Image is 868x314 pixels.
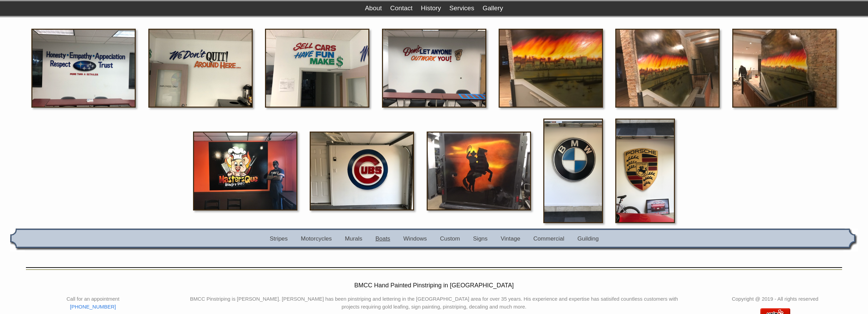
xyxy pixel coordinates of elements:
img: IMG_1906.JPG [615,29,720,108]
a: History [421,4,441,12]
a: Vintage [501,235,520,242]
a: Services [450,4,474,12]
img: IMG_2174.PNG [543,119,603,223]
a: Contact [390,4,412,12]
a: Motorcycles [301,235,332,242]
a: Guilding [577,235,599,242]
a: About [365,4,382,12]
p: Copyright @ 2019 - All rights reserved [692,295,858,303]
a: Murals [345,235,362,242]
img: IMG_3794.jpg [382,29,486,108]
img: IMG_3795.jpg [265,29,369,108]
h2: BMCC Hand Painted Pinstriping in [GEOGRAPHIC_DATA] [10,281,858,290]
a: [PHONE_NUMBER] [70,304,116,310]
a: Custom [440,235,460,242]
img: IMG_2172.PNG [615,119,675,223]
img: IMG_1907.JPG [499,29,603,108]
p: BMCC Pinstriping is [PERSON_NAME]. [PERSON_NAME] has been pinstriping and lettering in the [GEOGR... [181,295,687,311]
img: IMG_3796.jpg [148,29,253,108]
a: Commercial [533,235,564,242]
a: Stripes [270,235,288,242]
a: Windows [403,235,427,242]
a: Signs [473,235,488,242]
img: z-best.JPG [427,132,531,210]
img: gal_nav_left.gif [10,229,25,251]
img: IMG_1624.JPG [193,132,297,210]
img: IMG_3797.jpg [31,29,136,108]
li: Call for an appointment [10,295,176,303]
a: Gallery [483,4,503,12]
img: IMG_1342.JPG [310,132,414,210]
img: IMG_1902.JPG [732,29,837,108]
a: Boats [376,235,390,242]
img: gal_nav_right.gif [843,229,858,251]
